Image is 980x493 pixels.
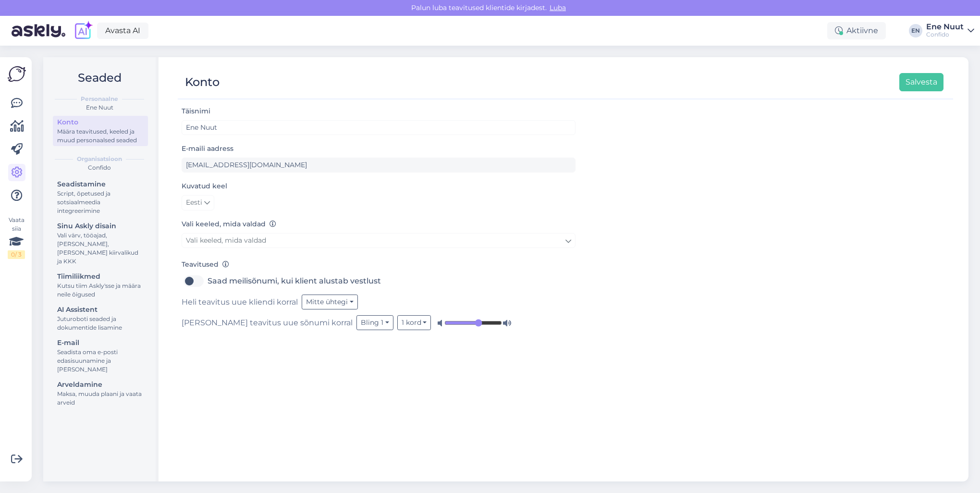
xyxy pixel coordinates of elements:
button: Salvesta [899,73,943,91]
div: Confido [926,31,964,38]
span: Eesti [186,197,202,208]
h2: Seaded [51,69,148,87]
label: Teavitused [182,259,229,270]
div: Konto [185,73,220,91]
button: Mitte ühtegi [302,295,358,309]
div: Seadista oma e-posti edasisuunamine ja [PERSON_NAME] [57,348,144,374]
div: Ene Nuut [926,23,964,31]
div: [PERSON_NAME] teavitus uue sõnumi korral [182,315,576,330]
label: Kuvatud keel [182,181,227,191]
label: Vali keeled, mida valdad [182,219,276,229]
a: Ene NuutConfido [926,23,974,38]
input: Sisesta e-maili aadress [182,158,576,173]
b: Organisatsioon [77,155,122,163]
a: E-mailSeadista oma e-posti edasisuunamine ja [PERSON_NAME] [53,336,148,375]
a: Vali keeled, mida valdad [182,233,576,248]
div: Maksa, muuda plaani ja vaata arveid [57,390,144,407]
label: Saad meilisõnumi, kui klient alustab vestlust [208,273,381,289]
a: Sinu Askly disainVali värv, tööajad, [PERSON_NAME], [PERSON_NAME] kiirvalikud ja KKK [53,220,148,267]
div: EN [909,24,922,37]
div: Ene Nuut [51,103,148,112]
div: Heli teavitus uue kliendi korral [182,295,576,309]
div: Arveldamine [57,380,144,390]
span: Vali keeled, mida valdad [186,236,266,245]
div: Tiimiliikmed [57,271,144,282]
a: ArveldamineMaksa, muuda plaani ja vaata arveid [53,378,148,408]
label: E-maili aadress [182,144,233,154]
button: 1 kord [397,315,431,330]
div: Script, õpetused ja sotsiaalmeedia integreerimine [57,189,144,215]
div: Sinu Askly disain [57,221,144,231]
div: 0 / 3 [8,250,25,259]
div: AI Assistent [57,305,144,315]
div: Vali värv, tööajad, [PERSON_NAME], [PERSON_NAME] kiirvalikud ja KKK [57,231,144,266]
img: explore-ai [73,21,93,41]
img: Askly Logo [8,65,26,83]
div: Aktiivne [827,22,886,39]
div: Vaata siia [8,216,25,259]
div: Seadistamine [57,179,144,189]
label: Täisnimi [182,106,210,116]
b: Personaalne [81,95,118,103]
a: SeadistamineScript, õpetused ja sotsiaalmeedia integreerimine [53,178,148,217]
div: Määra teavitused, keeled ja muud personaalsed seaded [57,127,144,145]
button: Bling 1 [356,315,393,330]
span: Luba [547,3,569,12]
a: KontoMäära teavitused, keeled ja muud personaalsed seaded [53,116,148,146]
a: TiimiliikmedKutsu tiim Askly'sse ja määra neile õigused [53,270,148,300]
div: Juturoboti seaded ja dokumentide lisamine [57,315,144,332]
div: E-mail [57,338,144,348]
input: Sisesta nimi [182,120,576,135]
div: Confido [51,163,148,172]
div: Konto [57,117,144,127]
div: Kutsu tiim Askly'sse ja määra neile õigused [57,282,144,299]
a: AI AssistentJuturoboti seaded ja dokumentide lisamine [53,303,148,333]
a: Avasta AI [97,23,148,39]
a: Eesti [182,195,214,210]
